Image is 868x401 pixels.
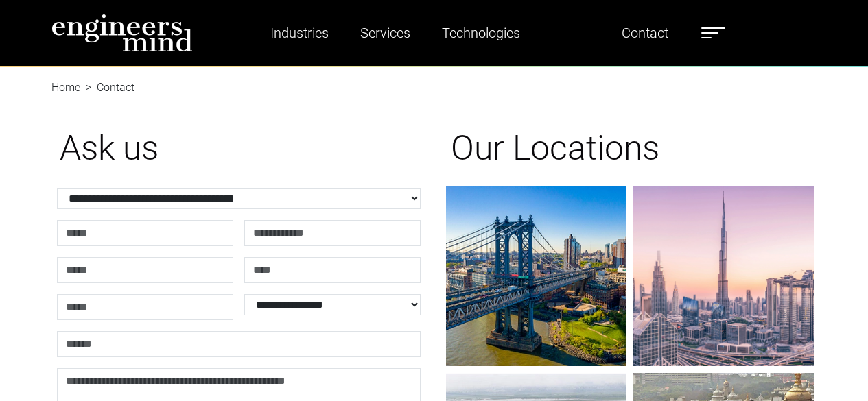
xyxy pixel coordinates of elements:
[80,80,134,96] li: Contact
[51,81,80,94] a: Home
[355,17,416,49] a: Services
[60,127,418,169] h1: Ask us
[51,14,193,52] img: logo
[616,17,674,49] a: Contact
[436,17,526,49] a: Technologies
[446,186,626,366] img: gif
[633,186,814,366] img: gif
[51,66,817,82] nav: breadcrumb
[451,127,809,169] h1: Our Locations
[265,17,334,49] a: Industries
